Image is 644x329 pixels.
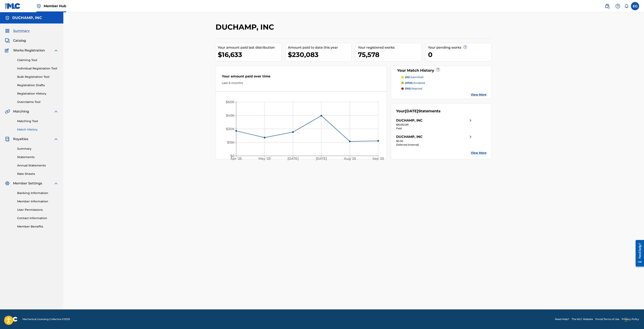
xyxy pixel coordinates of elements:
tspan: $0 [230,154,235,158]
div: $230,083 [288,50,351,59]
img: expand [54,109,58,114]
img: Top Rightsholder [36,4,41,9]
div: DUCHAMP, INC [396,118,423,123]
a: (29) submitted [401,75,487,79]
span: (29) [405,76,410,79]
a: Banking Information [17,191,58,195]
a: (4749) accepted [401,81,487,85]
span: Summary [13,28,30,33]
div: Help [614,2,622,10]
span: Mechanical Licensing Collective © 2025 [22,317,70,321]
span: ? [464,45,467,49]
a: Overclaims Tool [17,100,58,104]
img: expand [54,137,58,142]
a: DUCHAMP, INCright chevron icon$16,632.89Paid [396,118,473,130]
a: Statements [17,155,58,159]
tspan: Sep '25 [373,157,384,161]
span: Member Settings [13,181,42,186]
span: ? [436,68,440,71]
div: Deferred (Internal) [396,143,473,147]
a: Registration Drafts [17,83,58,87]
a: Public Search [603,2,611,10]
div: Notifications [624,4,628,8]
img: MLC Logo [5,3,21,9]
a: View More [471,93,486,97]
img: expand [54,181,58,186]
a: Privacy Policy [622,317,639,321]
img: Royalties [5,137,10,142]
a: Member Information [17,199,58,204]
span: Member Hub [44,4,66,8]
span: Catalog [13,38,26,43]
a: Claiming Tool [17,58,58,62]
div: Paid [396,127,473,130]
tspan: $30K [226,127,235,131]
a: Registration History [17,91,58,96]
div: $0.00 [396,139,473,143]
img: search [605,4,610,9]
a: Rate Sheets [17,172,58,176]
a: (195) rejected [401,87,487,90]
div: Your pending works [428,45,492,50]
p: rejected [405,87,422,90]
tspan: Aug '25 [344,157,356,161]
div: $16,632.89 [396,123,473,127]
img: Member Settings [5,181,10,186]
div: Last 6 months [222,81,380,85]
img: Accounts [5,16,10,20]
a: Need Help? [555,317,569,321]
span: Works Registration [13,48,45,53]
img: help [615,4,620,9]
a: DUCHAMP, INCright chevron icon$0.00Deferred (Internal) [396,134,473,147]
span: [DATE] [405,109,418,113]
a: Matching Tool [17,119,58,123]
h5: DUCHAMP, INC [12,16,42,20]
p: accepted [405,81,425,85]
iframe: Resource Center [633,237,644,270]
img: Matching [5,109,10,114]
tspan: [DATE] [316,157,327,161]
a: Match History [17,127,58,132]
a: CatalogCatalog [5,38,26,43]
a: SummarySummary [5,28,30,33]
p: submitted [405,75,423,79]
div: Your Statements [396,108,441,114]
a: Annual Statements [17,163,58,168]
tspan: $45K [226,114,235,117]
span: (195) [405,87,411,90]
div: 0 [428,50,492,59]
div: Your registered works [358,45,422,50]
a: Individual Registration Tool [17,66,58,71]
span: Matching [13,109,29,114]
div: DUCHAMP, INC [396,134,423,139]
span: (4749) [405,81,413,84]
img: expand [54,48,58,53]
iframe: Chat Widget [624,309,644,329]
img: right chevron icon [468,118,473,123]
div: $16,633 [218,50,281,59]
img: logo [5,317,18,322]
a: Summary [17,147,58,151]
tspan: May '25 [259,157,271,161]
a: The MLC Website [572,317,593,321]
h2: DUCHAMP, INC [216,22,276,32]
div: 75,578 [358,50,422,59]
a: Portal Terms of Use [595,317,619,321]
div: Your amount paid over time [222,74,380,81]
a: Bulk Registration Tool [17,75,58,79]
img: Works Registration [5,48,10,53]
a: Member Benefits [17,224,58,229]
div: User Menu [631,2,639,10]
tspan: $15K [227,141,235,144]
div: Amount paid to date this year [288,45,351,50]
div: Your Match History [396,68,487,73]
span: Royalties [13,137,28,142]
div: Your amount paid last distribution [218,45,281,50]
img: right chevron icon [468,134,473,139]
a: View More [471,151,486,155]
img: Summary [5,28,10,33]
a: User Permissions [17,208,58,212]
